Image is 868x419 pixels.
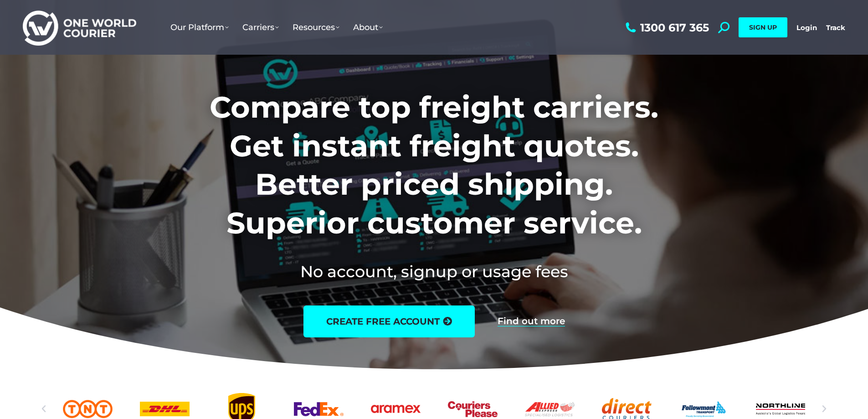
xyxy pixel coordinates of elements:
a: Carriers [236,13,286,41]
h2: No account, signup or usage fees [149,260,719,283]
span: Our Platform [170,22,229,32]
a: About [346,13,390,41]
h1: Compare top freight carriers. Get instant freight quotes. Better priced shipping. Superior custom... [149,88,719,242]
span: About [353,22,383,32]
span: Carriers [242,22,279,32]
span: Resources [293,22,339,32]
a: Login [796,23,817,32]
span: SIGN UP [749,23,777,31]
a: 1300 617 365 [623,22,709,33]
img: One World Courier [23,9,136,46]
a: SIGN UP [739,17,787,37]
a: Track [826,23,845,32]
a: Find out more [498,316,565,326]
a: Resources [286,13,346,41]
a: create free account [303,305,475,337]
a: Our Platform [164,13,236,41]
